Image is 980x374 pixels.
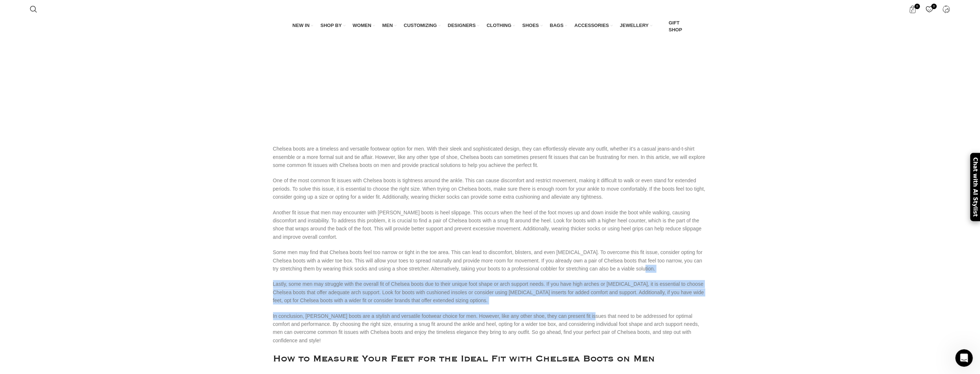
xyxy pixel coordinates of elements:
[660,18,688,35] a: GIFT SHOP
[922,2,937,16] a: 0
[669,20,688,33] span: GIFT SHOP
[914,4,920,9] span: 0
[404,18,441,33] a: CUSTOMIZING
[448,18,479,33] a: DESIGNERS
[292,18,313,33] a: NEW IN
[487,18,515,33] a: CLOTHING
[922,2,937,16] div: My Wishlist
[522,22,539,29] span: SHOES
[487,22,511,29] span: CLOTHING
[292,22,309,29] span: NEW IN
[620,18,652,33] a: JEWELLERY
[320,22,341,29] span: SHOP BY
[522,18,543,33] a: SHOES
[905,2,920,16] a: 0
[273,280,707,304] p: Lastly, some men may struggle with the overall fit of Chelsea boots due to their unique foot shap...
[550,22,563,29] span: BAGS
[273,176,707,201] p: One of the most common fit issues with Chelsea boots is tightness around the ankle. This can caus...
[26,2,41,16] a: Search
[382,18,397,33] a: MEN
[273,352,707,366] h1: How to Measure Your Feet for the Ideal Fit with Chelsea Boots on Men
[353,18,375,33] a: WOMEN
[448,22,476,29] span: DESIGNERS
[955,349,973,367] iframe: Intercom live chat
[660,23,666,30] img: GiftBag
[574,18,613,33] a: ACCESSORIES
[931,4,937,9] span: 0
[320,18,345,33] a: SHOP BY
[273,312,707,345] p: In conclusion, [PERSON_NAME] boots are a stylish and versatile footwear choice for men. However, ...
[382,22,393,29] span: MEN
[620,22,649,29] span: JEWELLERY
[353,22,371,29] span: WOMEN
[26,18,954,35] div: Main navigation
[574,22,609,29] span: ACCESSORIES
[273,248,707,273] p: Some men may find that Chelsea boots feel too narrow or tight in the toe area. This can lead to d...
[404,22,437,29] span: CUSTOMIZING
[550,18,567,33] a: BAGS
[273,209,707,241] p: Another fit issue that men may encounter with [PERSON_NAME] boots is heel slippage. This occurs w...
